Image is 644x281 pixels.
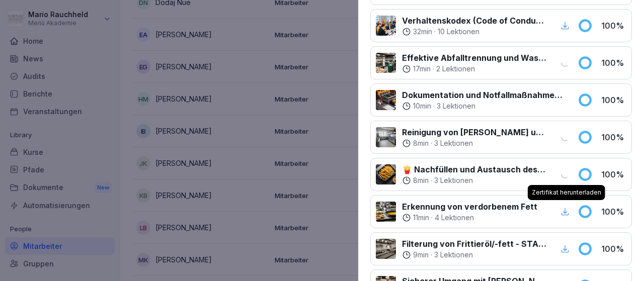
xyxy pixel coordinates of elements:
div: · [402,250,546,260]
p: 100 % [601,206,626,218]
p: 4 Lektionen [435,213,474,223]
div: · [402,27,546,37]
p: 11 min [413,213,429,223]
p: 10 Lektionen [438,27,479,37]
div: · [402,213,537,223]
p: 9 min [413,250,429,260]
p: Reinigung von [PERSON_NAME] und Dunstabzugshauben [402,126,546,138]
p: Filterung von Frittieröl/-fett - STANDARD ohne Vito [402,238,546,250]
p: 32 min [413,27,432,37]
p: 10 min [413,101,431,111]
p: 100 % [601,94,626,106]
div: · [402,64,546,74]
p: 🍟 Nachfüllen und Austausch des Frittieröl/-fettes [402,163,546,175]
p: 100 % [601,168,626,180]
p: 3 Lektionen [434,175,473,185]
p: 8 min [413,138,429,148]
p: 17 min [413,64,431,74]
div: · [402,138,546,148]
p: Dokumentation und Notfallmaßnahmen bei Fritteusen [402,89,566,101]
p: 2 Lektionen [436,64,475,74]
p: 3 Lektionen [434,250,473,260]
div: · [402,175,546,185]
p: 100 % [601,243,626,255]
p: Effektive Abfalltrennung und Wastemanagement im Catering [402,52,546,64]
p: 100 % [601,20,626,32]
p: Verhaltenskodex (Code of Conduct) Menü 2000 [402,15,546,27]
p: 100 % [601,131,626,143]
p: 100 % [601,57,626,69]
p: Erkennung von verdorbenem Fett [402,201,537,213]
p: 3 Lektionen [437,101,475,111]
p: 3 Lektionen [434,138,473,148]
div: Zertifikat herunterladen [528,185,605,200]
p: 8 min [413,175,429,185]
div: · [402,101,566,111]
